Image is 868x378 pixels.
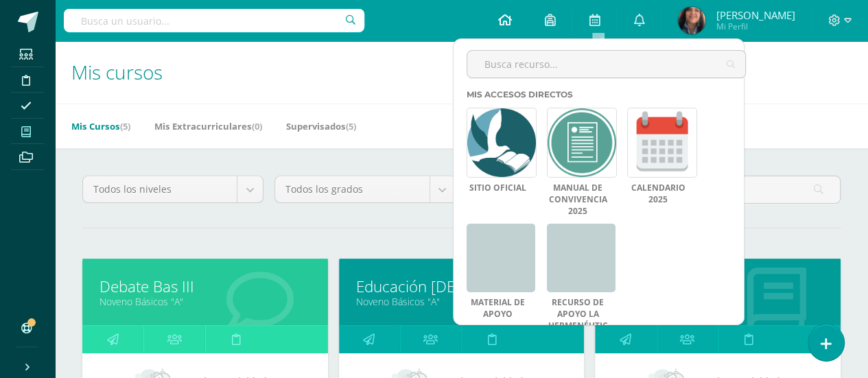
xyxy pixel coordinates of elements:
[83,176,263,202] a: Todos los niveles
[356,276,567,297] a: Educación [DEMOGRAPHIC_DATA][PERSON_NAME]
[467,89,573,99] span: Mis accesos directos
[71,59,163,85] span: Mis cursos
[286,115,356,137] a: Supervisados(5)
[627,182,689,206] a: Calendario 2025
[467,51,745,78] input: Busca recurso...
[678,7,705,34] img: 4a670a1482afde15e9519be56e5ae8a2.png
[275,176,455,202] a: Todos los grados
[346,120,356,132] span: (5)
[547,297,609,343] a: Recurso de apoyo La Hermenéutica
[252,120,262,132] span: (0)
[716,21,795,32] span: Mi Perfil
[547,182,609,217] a: Manual de Convivencia 2025
[99,276,311,297] a: Debate Bas III
[120,120,130,132] span: (5)
[154,115,262,137] a: Mis Extracurriculares(0)
[467,182,528,194] a: Sitio Oficial
[467,297,528,320] a: Material de apoyo
[99,295,311,308] a: Noveno Básicos "A"
[716,8,795,22] span: [PERSON_NAME]
[64,9,364,32] input: Busca un usuario...
[71,115,130,137] a: Mis Cursos(5)
[285,176,419,202] span: Todos los grados
[356,295,567,308] a: Noveno Básicos "A"
[93,176,226,202] span: Todos los niveles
